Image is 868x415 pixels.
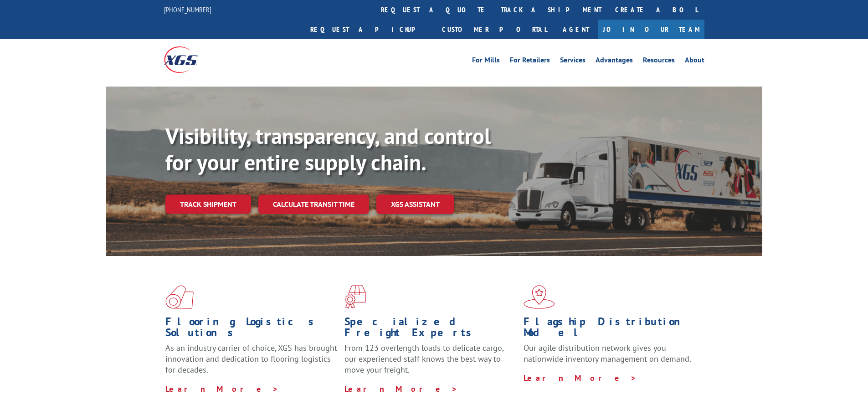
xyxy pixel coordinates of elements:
a: XGS ASSISTANT [376,195,454,214]
a: Services [560,56,586,67]
a: [PHONE_NUMBER] [164,5,211,14]
img: xgs-icon-total-supply-chain-intelligence-red [165,285,194,309]
span: As an industry carrier of choice, XGS has brought innovation and dedication to flooring logistics... [165,343,337,375]
a: Calculate transit time [258,195,369,214]
a: For Mills [472,56,500,67]
a: Learn More > [524,373,637,383]
a: For Retailers [510,56,550,67]
a: Customer Portal [435,20,554,39]
a: Request a pickup [303,20,435,39]
h1: Specialized Freight Experts [344,316,517,343]
b: Visibility, transparency, and control for your entire supply chain. [165,122,491,176]
a: Agent [554,20,598,39]
img: xgs-icon-flagship-distribution-model-red [524,285,555,309]
img: xgs-icon-focused-on-flooring-red [344,285,366,309]
span: Our agile distribution network gives you nationwide inventory management on demand. [524,343,691,364]
a: About [685,56,704,67]
a: Track shipment [165,195,251,214]
a: Learn More > [165,384,279,394]
a: Resources [643,56,675,67]
h1: Flooring Logistics Solutions [165,316,338,343]
a: Learn More > [344,384,458,394]
h1: Flagship Distribution Model [524,316,696,343]
p: From 123 overlength loads to delicate cargo, our experienced staff knows the best way to move you... [344,343,517,383]
a: Join Our Team [598,20,704,39]
a: Advantages [596,56,633,67]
